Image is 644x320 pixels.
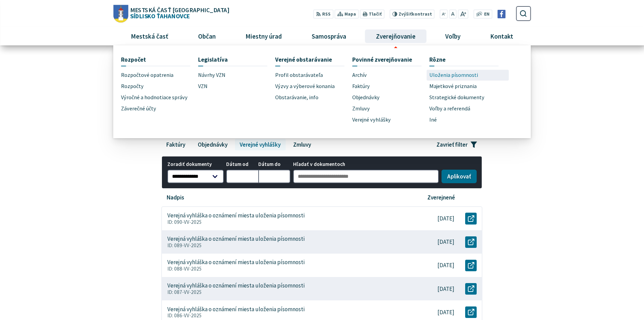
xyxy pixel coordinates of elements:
[429,70,478,81] span: Uloženia písomnosti
[399,11,412,17] span: Zvýšiť
[275,70,352,81] a: Profil obstarávateľa
[309,27,349,45] span: Samospráva
[352,81,429,92] a: Faktúry
[429,92,484,103] span: Strategické dokumenty
[161,139,190,150] a: Faktúry
[275,70,323,81] span: Profil obstarávateľa
[167,219,406,225] p: ID: 090-VV-2025
[293,170,439,183] input: Hľadať v dokumentoch
[293,162,439,167] span: Hľadať v dokumentoch
[167,306,305,313] p: Verejná vyhláška o oznámení miesta uloženia písomnosti
[449,9,456,19] button: Nastaviť pôvodnú veľkosť písma
[233,27,294,45] a: Miestny úrad
[344,11,356,18] span: Mapa
[226,170,258,183] input: Dátum od
[352,92,380,103] span: Objednávky
[193,139,232,150] a: Objednávky
[429,81,477,92] span: Majetkové priznania
[429,114,506,125] a: Iné
[352,103,429,114] a: Zmluvy
[113,5,229,22] a: Logo Sídlisko Ťahanovce, prejsť na domovskú stránku.
[313,9,333,19] a: RSS
[288,139,316,150] a: Zmluvy
[198,70,275,81] a: Návrhy VZN
[429,114,437,125] span: Iné
[352,70,367,81] span: Archív
[198,70,225,81] span: Návrhy VZN
[130,7,229,13] span: Mestská časť [GEOGRAPHIC_DATA]
[167,212,305,219] p: Verejná vyhláška o oznámení miesta uloženia písomnosti
[121,92,198,103] a: Výročné a hodnotiace správy
[374,27,418,45] span: Zverejňovanie
[118,27,181,45] a: Mestská časť
[352,114,429,125] a: Verejné vyhlášky
[121,70,173,81] span: Rozpočtové opatrenia
[436,141,468,148] span: Zavrieť filter
[433,27,473,45] a: Voľby
[195,27,218,45] span: Občan
[235,139,286,150] a: Verejné vyhlášky
[322,11,331,18] span: RSS
[121,81,144,92] span: Rozpočty
[198,53,228,66] span: Legislatíva
[429,53,446,66] span: Rôzne
[352,92,429,103] a: Objednávky
[275,53,344,66] a: Verejné obstarávanie
[198,53,267,66] a: Legislatíva
[497,10,506,18] img: Prejsť na Facebook stránku
[352,53,412,66] span: Povinné zverejňovanie
[121,53,190,66] a: Rozpočet
[429,92,506,103] a: Strategické dokumenty
[352,53,422,66] a: Povinné zverejňovanie
[186,27,228,45] a: Občan
[128,27,171,45] span: Mestská časť
[437,262,454,269] p: [DATE]
[440,9,448,19] button: Zmenšiť veľkosť písma
[167,266,406,272] p: ID: 088-VV-2025
[167,242,406,249] p: ID: 089-VV-2025
[121,70,198,81] a: Rozpočtové opatrenia
[458,9,468,19] button: Zväčšiť veľkosť písma
[364,27,428,45] a: Zverejňovanie
[429,103,506,114] a: Voľby a referendá
[167,162,224,167] span: Zoradiť dokumenty
[243,27,284,45] span: Miestny úrad
[352,114,391,125] span: Verejné vyhlášky
[429,70,506,81] a: Uloženia písomnosti
[198,81,208,92] span: VZN
[121,81,198,92] a: Rozpočty
[369,12,382,17] span: Tlačiť
[300,27,359,45] a: Samospráva
[121,103,156,114] span: Záverečné účty
[113,5,128,22] img: Prejsť na domovskú stránku
[443,27,463,45] span: Voľby
[427,194,455,201] p: Zverejnené
[128,7,229,19] span: Sídlisko Ťahanovce
[275,53,332,66] span: Verejné obstarávanie
[442,170,477,183] button: Aplikovať
[167,194,184,201] p: Nadpis
[437,238,454,246] p: [DATE]
[399,12,432,17] span: kontrast
[437,285,454,293] p: [DATE]
[335,9,359,19] a: Mapa
[167,259,305,266] p: Verejná vyhláška o oznámení miesta uloženia písomnosti
[121,103,198,114] a: Záverečné účty
[429,53,499,66] a: Rôzne
[484,11,490,18] span: EN
[167,235,305,242] p: Verejná vyhláška o oznámení miesta uloženia písomnosti
[488,27,516,45] span: Kontakt
[275,81,335,92] span: Výzvy a výberové konania
[167,170,224,183] select: Zoradiť dokumenty
[198,81,275,92] a: VZN
[275,92,352,103] a: Obstarávanie, info
[429,103,470,114] span: Voľby a referendá
[275,92,318,103] span: Obstarávanie, info
[478,27,526,45] a: Kontakt
[121,53,146,66] span: Rozpočet
[431,139,482,150] button: Zavrieť filter
[275,81,352,92] a: Výzvy a výberové konania
[482,11,492,18] a: EN
[258,170,290,183] input: Dátum do
[429,81,506,92] a: Majetkové priznania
